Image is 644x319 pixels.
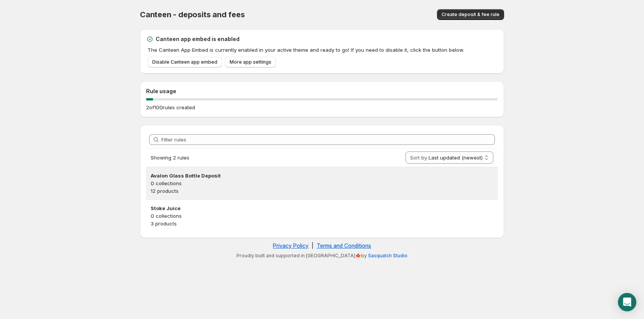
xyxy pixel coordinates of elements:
[152,59,217,65] span: Disable Canteen app embed
[618,293,636,311] div: Open Intercom Messenger
[144,253,500,259] p: Proudly built and supported in [GEOGRAPHIC_DATA]🍁by
[225,57,276,67] a: More app settings
[368,253,407,258] a: Sasquatch Studio
[151,212,493,220] p: 0 collections
[312,242,314,249] span: |
[151,220,493,227] p: 3 products
[230,59,271,65] span: More app settings
[140,10,245,19] span: Canteen - deposits and fees
[161,134,495,145] input: Filter rules
[148,46,498,54] p: The Canteen App Embed is currently enabled in your active theme and ready to go! If you need to d...
[151,172,493,179] h3: Avalon Glass Bottle Deposit
[151,179,493,187] p: 0 collections
[146,104,195,111] p: 2 of 100 rules created
[151,204,493,212] h3: Stoke Juice
[437,9,504,20] button: Create deposit & fee rule
[146,87,498,95] h2: Rule usage
[151,187,493,195] p: 12 products
[442,12,499,18] span: Create deposit & fee rule
[317,242,371,249] a: Terms and Conditions
[273,242,309,249] a: Privacy Policy
[156,35,240,43] h2: Canteen app embed is enabled
[148,57,222,67] a: Disable Canteen app embed
[151,155,189,161] span: Showing 2 rules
